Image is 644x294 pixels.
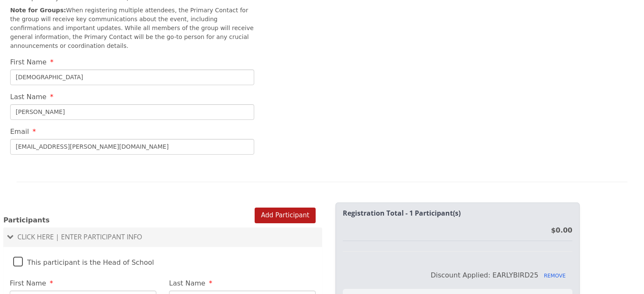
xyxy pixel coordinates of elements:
[10,69,254,85] input: First Name
[10,93,47,101] span: Last Name
[430,271,538,279] span: Discount Applied: EARLYBIRD25
[544,273,566,279] span: REMOVE
[10,6,254,50] p: When registering multiple attendees, the Primary Contact for the group will receive key communica...
[551,225,572,236] div: $0.00
[13,251,154,269] label: This participant is the Head of School
[17,232,142,241] span: Click Here | Enter Participant Info
[10,139,254,155] input: Email
[10,128,29,136] span: Email
[255,208,316,223] button: Add Participant
[10,58,47,66] span: First Name
[343,210,572,217] h2: Registration Total - 1 Participant(s)
[10,7,66,14] strong: Note for Groups:
[10,104,254,120] input: Last Name
[169,279,205,287] span: Last Name
[10,279,46,287] span: First Name
[3,216,50,224] span: Participants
